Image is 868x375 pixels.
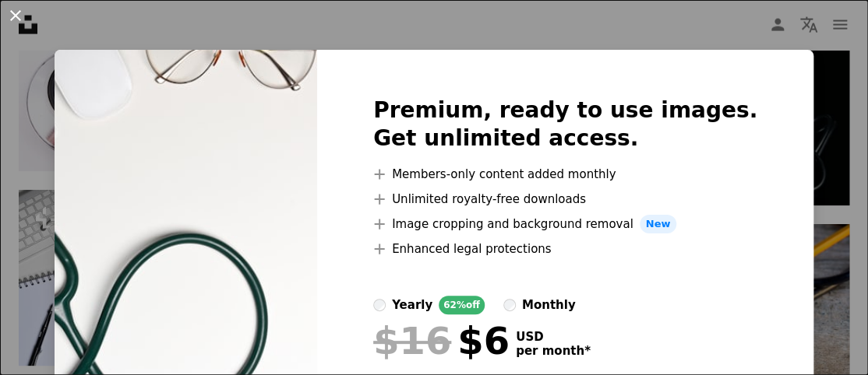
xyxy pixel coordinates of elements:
div: 62% off [439,296,485,314]
li: Unlimited royalty-free downloads [373,190,757,209]
li: Members-only content added monthly [373,165,757,184]
span: USD [516,330,591,344]
div: yearly [392,296,432,314]
div: monthly [522,296,576,314]
span: $16 [373,321,451,361]
li: Image cropping and background removal [373,215,757,233]
h2: Premium, ready to use images. Get unlimited access. [373,96,757,152]
div: $6 [373,321,510,361]
span: per month * [516,344,591,358]
input: monthly [503,299,516,311]
span: New [640,215,677,233]
li: Enhanced legal protections [373,240,757,258]
input: yearly62%off [373,299,386,311]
